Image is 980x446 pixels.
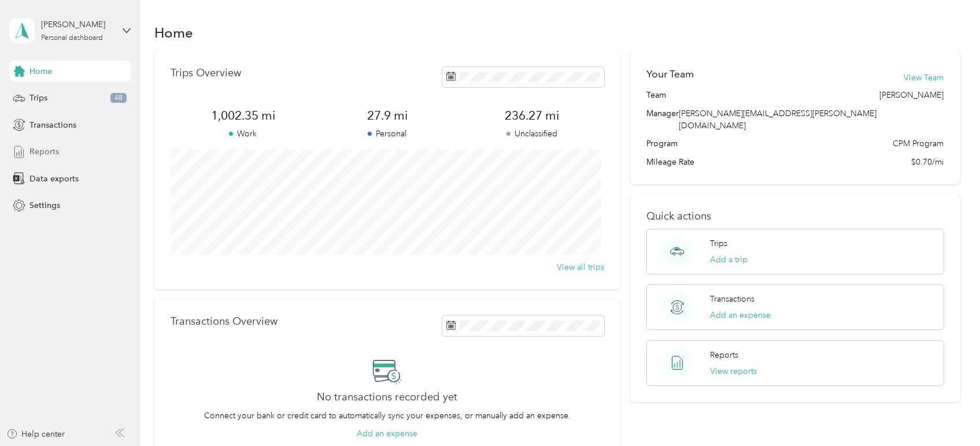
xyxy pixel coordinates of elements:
[171,67,241,79] p: Trips Overview
[41,35,103,42] div: Personal dashboard
[41,18,113,31] div: [PERSON_NAME]
[315,128,460,140] p: Personal
[29,146,59,158] span: Reports
[710,293,755,305] p: Transactions
[154,27,193,39] h1: Home
[29,173,79,185] span: Data exports
[646,89,666,101] span: Team
[710,349,738,361] p: Reports
[29,92,47,104] span: Trips
[317,391,457,403] h2: No transactions recorded yet
[646,67,694,81] h2: Your Team
[460,107,604,124] span: 236.27 mi
[29,119,76,131] span: Transactions
[110,93,127,103] span: 48
[646,210,944,222] p: Quick actions
[204,410,571,422] p: Connect your bank or credit card to automatically sync your expenses, or manually add an expense.
[6,428,65,440] button: Help center
[912,156,944,168] span: $0.70/mi
[357,428,417,440] button: Add an expense
[710,237,727,250] p: Trips
[880,89,944,101] span: [PERSON_NAME]
[557,261,604,273] button: View all trips
[915,381,980,446] iframe: Everlance-gr Chat Button Frame
[315,107,460,124] span: 27.9 mi
[646,156,694,168] span: Mileage Rate
[646,137,678,150] span: Program
[171,128,315,140] p: Work
[904,72,944,84] button: View Team
[710,254,748,266] button: Add a trip
[710,309,771,321] button: Add an expense
[29,199,60,211] span: Settings
[171,315,278,328] p: Transactions Overview
[646,107,679,132] span: Manager
[710,365,757,377] button: View reports
[460,128,604,140] p: Unclassified
[679,109,877,131] span: [PERSON_NAME][EMAIL_ADDRESS][PERSON_NAME][DOMAIN_NAME]
[171,107,315,124] span: 1,002.35 mi
[893,137,944,150] span: CPM Program
[29,65,52,77] span: Home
